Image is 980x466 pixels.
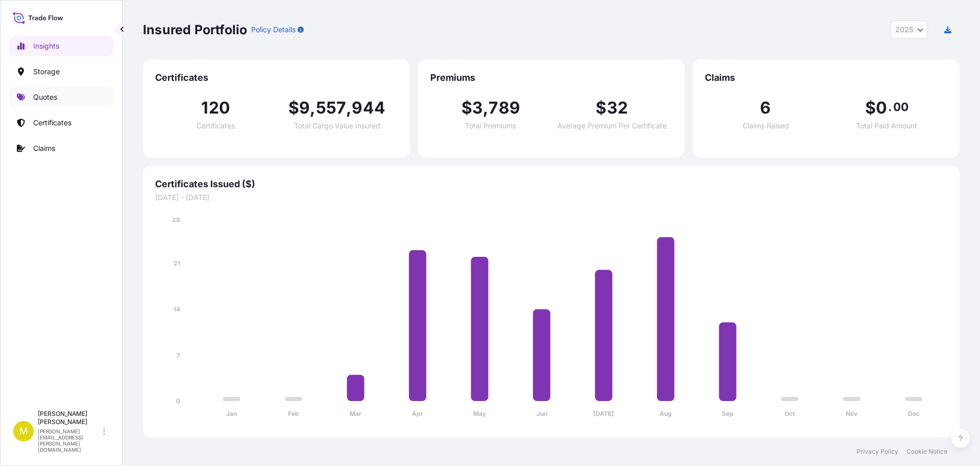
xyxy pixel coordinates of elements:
[316,100,347,116] span: 557
[299,100,310,116] span: 9
[201,100,230,116] span: 120
[856,122,917,129] span: Total Paid Amount
[536,410,547,417] tspan: Jun
[705,72,947,84] span: Claims
[888,103,892,111] span: .
[743,122,789,129] span: Claims Raised
[251,25,296,35] p: Policy Details
[174,305,180,313] tspan: 14
[593,410,614,417] tspan: [DATE]
[596,100,606,116] span: $
[33,66,60,77] p: Storage
[33,92,57,102] p: Quotes
[288,100,299,116] span: $
[891,20,928,39] button: Year Selector
[557,122,667,129] span: Average Premium Per Certificate
[906,448,947,456] a: Cookie Notice
[197,122,235,129] span: Certificates
[346,100,352,116] span: ,
[9,61,114,82] a: Storage
[856,448,898,456] a: Privacy Policy
[33,143,55,153] p: Claims
[785,410,795,417] tspan: Oct
[483,100,488,116] span: ,
[38,428,101,453] p: [PERSON_NAME][EMAIL_ADDRESS][PERSON_NAME][DOMAIN_NAME]
[226,410,237,417] tspan: Jan
[908,410,920,417] tspan: Dec
[893,103,909,111] span: 00
[288,410,299,417] tspan: Feb
[174,259,180,267] tspan: 21
[488,100,520,116] span: 789
[33,41,59,51] p: Insights
[176,397,180,405] tspan: 0
[172,216,180,224] tspan: 28
[876,100,887,116] span: 0
[473,410,486,417] tspan: May
[33,118,71,128] p: Certificates
[350,410,361,417] tspan: Mar
[155,72,398,84] span: Certificates
[9,113,114,133] a: Certificates
[465,122,516,129] span: Total Premiums
[9,138,114,159] a: Claims
[412,410,423,417] tspan: Apr
[430,72,673,84] span: Premiums
[9,36,114,56] a: Insights
[607,100,628,116] span: 32
[9,87,114,107] a: Quotes
[760,100,771,116] span: 6
[19,426,28,436] span: M
[143,21,247,38] p: Insured Portfolio
[177,351,180,359] tspan: 7
[294,122,380,129] span: Total Cargo Value Insured
[472,100,483,116] span: 3
[155,178,947,190] span: Certificates Issued ($)
[722,410,733,417] tspan: Sep
[310,100,315,116] span: ,
[659,410,672,417] tspan: Aug
[38,410,101,426] p: [PERSON_NAME] [PERSON_NAME]
[846,410,858,417] tspan: Nov
[461,100,472,116] span: $
[895,25,913,35] span: 2025
[865,100,876,116] span: $
[155,192,947,203] span: [DATE] - [DATE]
[352,100,385,116] span: 944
